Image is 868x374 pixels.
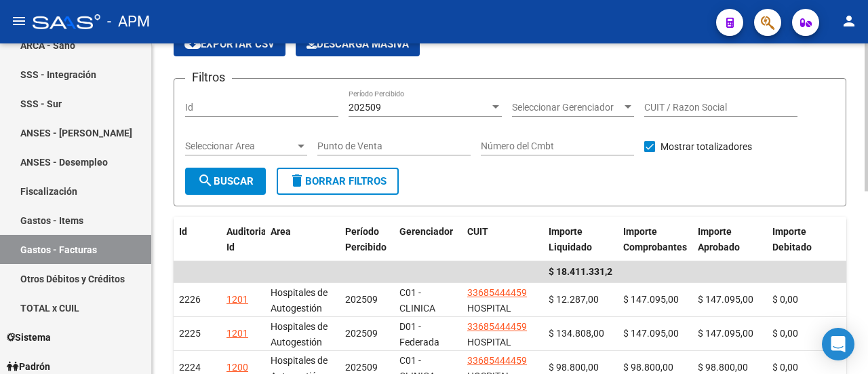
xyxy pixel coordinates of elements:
[399,226,453,237] span: Gerenciador
[772,294,798,305] span: $ 0,00
[107,7,150,37] span: - APM
[307,38,409,50] span: Descarga Masiva
[698,328,753,339] span: $ 147.095,00
[399,287,472,344] span: C01 - CLINICA PRIVADA [PERSON_NAME]
[185,168,266,195] button: Buscar
[265,217,340,262] datatable-header-cell: Area
[618,217,692,262] datatable-header-cell: Importe Comprobantes
[226,292,248,307] div: 1201
[623,226,687,253] span: Importe Comprobantes
[772,226,812,253] span: Importe Debitado
[271,287,328,314] span: Hospitales de Autogestión
[197,172,214,189] mat-icon: search
[349,102,381,113] span: 202509
[543,217,618,262] datatable-header-cell: Importe Liquidado
[340,217,394,262] datatable-header-cell: Período Percibido
[289,172,305,189] mat-icon: delete
[399,321,439,348] span: D01 - Federada
[467,226,488,237] span: CUIT
[623,294,679,305] span: $ 147.095,00
[841,13,857,29] mat-icon: person
[221,217,265,262] datatable-header-cell: Auditoria Id
[698,226,740,253] span: Importe Aprobado
[467,355,527,366] span: 33685444459
[179,226,187,237] span: Id
[549,294,599,305] span: $ 12.287,00
[345,226,387,253] span: Período Percibido
[692,217,767,262] datatable-header-cell: Importe Aprobado
[623,362,673,373] span: $ 98.800,00
[549,328,604,339] span: $ 134.808,00
[271,321,328,348] span: Hospitales de Autogestión
[394,217,462,262] datatable-header-cell: Gerenciador
[772,362,798,373] span: $ 0,00
[462,217,543,262] datatable-header-cell: CUIT
[467,321,527,332] span: 33685444459
[7,330,51,345] span: Sistema
[226,226,267,253] span: Auditoria Id
[289,175,387,187] span: Borrar Filtros
[549,362,599,373] span: $ 98.800,00
[185,141,295,152] span: Seleccionar Area
[345,362,378,373] span: 202509
[296,32,420,56] button: Descarga Masiva
[772,328,798,339] span: $ 0,00
[767,217,842,262] datatable-header-cell: Importe Debitado
[345,294,378,305] span: 202509
[345,328,378,339] span: 202509
[822,328,854,360] div: Open Intercom Messenger
[467,303,522,345] span: HOSPITAL PROVINCIAL ROSARIO
[660,138,752,155] span: Mostrar totalizadores
[467,287,527,298] span: 33685444459
[623,328,679,339] span: $ 147.095,00
[296,32,420,56] app-download-masive: Descarga masiva de comprobantes (adjuntos)
[549,266,618,277] span: $ 18.411.331,25
[11,13,27,29] mat-icon: menu
[277,168,399,195] button: Borrar Filtros
[549,226,592,253] span: Importe Liquidado
[179,362,201,373] span: 2224
[179,294,201,305] span: 2226
[197,175,254,187] span: Buscar
[271,226,291,237] span: Area
[179,328,201,339] span: 2225
[226,326,248,341] div: 1201
[174,217,221,262] datatable-header-cell: Id
[512,102,622,113] span: Seleccionar Gerenciador
[184,35,201,52] mat-icon: cloud_download
[698,362,748,373] span: $ 98.800,00
[698,294,753,305] span: $ 147.095,00
[184,38,275,50] span: Exportar CSV
[174,32,285,56] button: Exportar CSV
[185,68,232,87] h3: Filtros
[7,359,50,374] span: Padrón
